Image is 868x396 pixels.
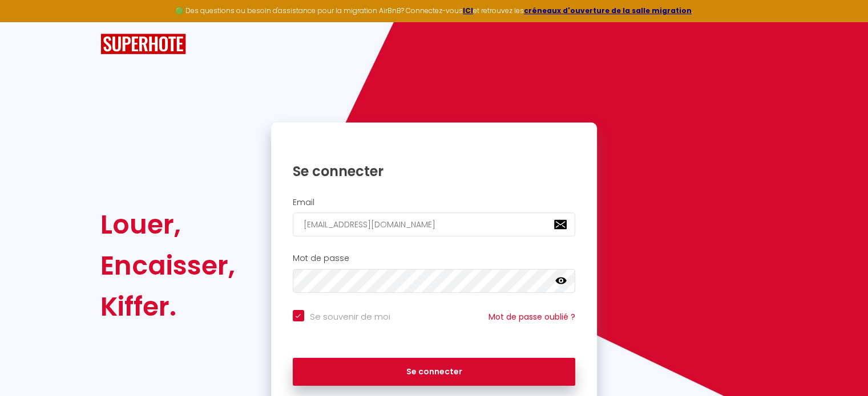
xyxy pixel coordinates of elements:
div: Kiffer. [100,286,235,327]
img: SuperHote logo [100,34,186,55]
a: ICI [463,6,473,15]
div: Louer, [100,204,235,245]
button: Se connecter [293,358,576,386]
div: Encaisser, [100,245,235,286]
h2: Email [293,198,576,207]
h2: Mot de passe [293,254,576,263]
button: Ouvrir le widget de chat LiveChat [9,5,43,39]
input: Ton Email [293,213,576,236]
a: créneaux d'ouverture de la salle migration [524,6,692,15]
h1: Se connecter [293,162,576,180]
a: Mot de passe oublié ? [488,311,575,322]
